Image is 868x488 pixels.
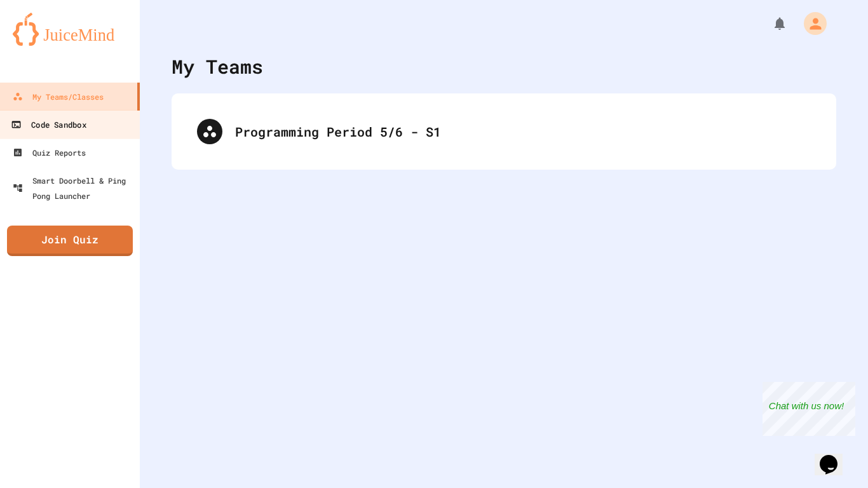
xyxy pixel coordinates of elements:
div: My Teams [172,52,263,81]
div: My Teams/Classes [13,89,104,104]
div: Code Sandbox [11,117,86,133]
iframe: chat widget [815,437,855,475]
iframe: chat widget [763,382,855,436]
img: logo-orange.svg [13,13,127,46]
a: Join Quiz [7,226,133,256]
div: Programming Period 5/6 - S1 [235,122,811,141]
div: Smart Doorbell & Ping Pong Launcher [13,173,135,203]
div: Quiz Reports [13,145,86,160]
div: My Account [790,9,830,38]
div: Programming Period 5/6 - S1 [184,106,824,157]
div: My Notifications [749,13,790,34]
